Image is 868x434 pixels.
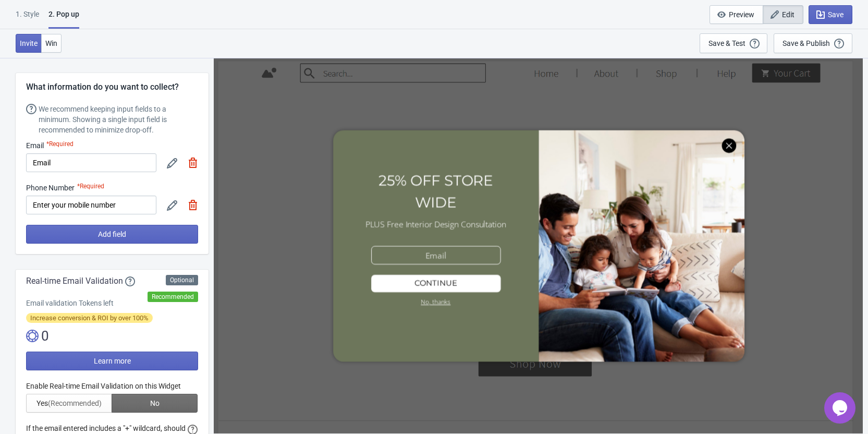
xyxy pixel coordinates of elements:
div: 0 [26,328,198,344]
button: Win [41,34,62,53]
button: Save & Test [700,33,767,53]
div: 2. Pop up [48,9,79,29]
span: Increase conversion & ROI by over 100% [26,313,153,323]
img: delete.svg [188,200,198,210]
button: Save & Publish [774,33,852,53]
img: delete.svg [188,158,198,168]
span: Real-time Email Validation [26,275,123,287]
span: Invite [20,39,38,47]
span: Edit [782,10,794,19]
div: What information do you want to collect? [26,81,198,93]
div: Email [26,140,156,151]
span: Learn more [94,357,131,365]
span: Save [828,10,843,19]
div: Save & Test [708,39,745,47]
div: Recommended [148,292,198,302]
img: help.svg [26,104,36,114]
div: *Required [77,183,104,193]
span: Add field [98,230,126,238]
div: We recommend keeping input fields to a minimum. Showing a single input field is recommended to mi... [39,104,198,135]
div: 1 . Style [16,9,39,27]
button: Learn more [26,352,198,370]
img: tokens.svg [26,330,39,342]
button: Invite [16,34,42,53]
div: *Required [46,140,74,151]
button: Add field [26,225,198,244]
div: Save & Publish [783,39,830,47]
button: Edit [763,5,803,24]
button: Preview [710,5,763,24]
iframe: chat widget [824,392,858,424]
div: Phone Number [26,183,156,193]
span: Preview [729,10,754,19]
div: Email validation Tokens left [26,298,198,308]
span: Win [45,39,57,47]
div: Optional [166,275,198,285]
button: Save [809,5,852,24]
